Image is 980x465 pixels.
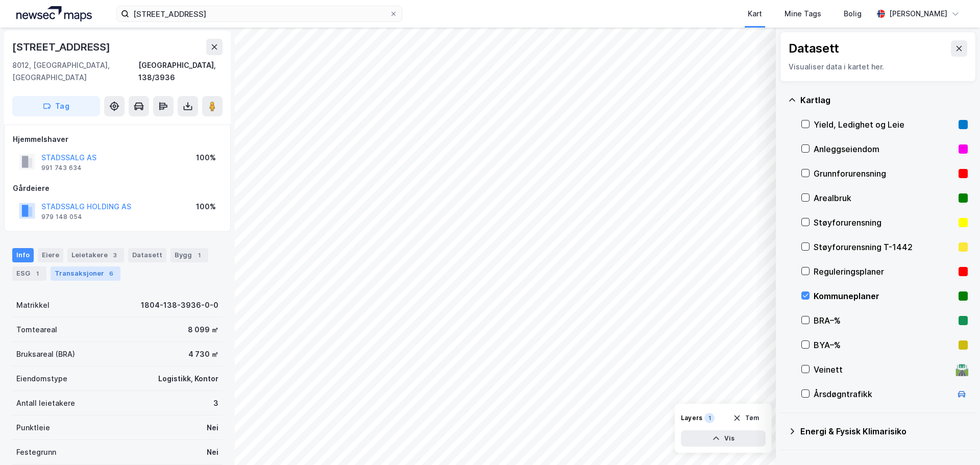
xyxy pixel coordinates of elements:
[16,348,75,360] div: Bruksareal (BRA)
[12,248,34,262] div: Info
[814,118,954,131] div: Yield, Ledighet og Leie
[13,133,222,145] div: Hjemmelshaver
[128,248,166,262] div: Datasett
[814,143,954,155] div: Anleggseiendom
[785,8,821,20] div: Mine Tags
[726,410,766,426] button: Tøm
[814,339,954,351] div: BYA–%
[789,40,839,57] div: Datasett
[681,430,766,447] button: Vis
[681,414,702,422] div: Layers
[814,314,954,327] div: BRA–%
[889,8,947,20] div: [PERSON_NAME]
[12,96,100,116] button: Tag
[814,192,954,204] div: Arealbruk
[844,8,862,20] div: Bolig
[38,248,63,262] div: Eiere
[106,268,116,279] div: 6
[16,422,50,434] div: Punktleie
[129,6,389,21] input: Søk på adresse, matrikkel, gårdeiere, leietakere eller personer
[814,241,954,253] div: Støyforurensning T-1442
[789,61,967,73] div: Visualiser data i kartet her.
[929,416,980,465] iframe: Chat Widget
[110,250,120,260] div: 3
[188,348,218,360] div: 4 730 ㎡
[51,266,120,281] div: Transaksjoner
[12,266,46,281] div: ESG
[194,250,204,260] div: 1
[196,152,216,164] div: 100%
[12,59,138,84] div: 8012, [GEOGRAPHIC_DATA], [GEOGRAPHIC_DATA]
[138,59,223,84] div: [GEOGRAPHIC_DATA], 138/3936
[16,373,67,385] div: Eiendomstype
[13,182,222,194] div: Gårdeiere
[955,363,969,376] div: 🛣️
[814,265,954,278] div: Reguleringsplaner
[814,167,954,180] div: Grunnforurensning
[814,290,954,302] div: Kommuneplaner
[929,416,980,465] div: Kontrollprogram for chat
[41,213,82,221] div: 979 148 054
[141,299,218,311] div: 1804-138-3936-0-0
[67,248,124,262] div: Leietakere
[188,324,218,336] div: 8 099 ㎡
[800,94,968,106] div: Kartlag
[814,363,951,376] div: Veinett
[16,6,92,21] img: logo.a4113a55bc3d86da70a041830d287a7e.svg
[12,39,112,55] div: [STREET_ADDRESS]
[158,373,218,385] div: Logistikk, Kontor
[704,413,715,423] div: 1
[207,446,218,458] div: Nei
[748,8,762,20] div: Kart
[16,299,50,311] div: Matrikkel
[213,397,218,409] div: 3
[16,446,56,458] div: Festegrunn
[170,248,208,262] div: Bygg
[16,324,57,336] div: Tomteareal
[207,422,218,434] div: Nei
[814,388,951,400] div: Årsdøgntrafikk
[196,201,216,213] div: 100%
[16,397,75,409] div: Antall leietakere
[800,425,968,437] div: Energi & Fysisk Klimarisiko
[814,216,954,229] div: Støyforurensning
[41,164,82,172] div: 991 743 634
[32,268,42,279] div: 1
